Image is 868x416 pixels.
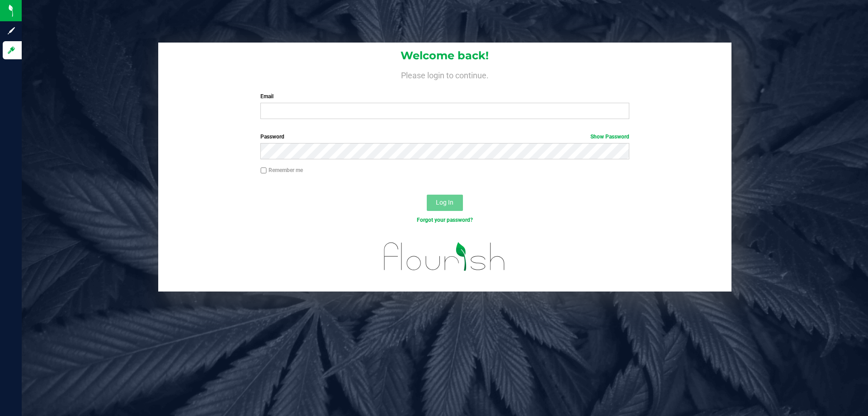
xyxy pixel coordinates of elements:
[158,69,731,80] h4: Please login to continue.
[373,234,516,280] img: flourish_logo.svg
[260,134,284,140] span: Password
[158,50,731,62] h1: Welcome back!
[417,217,473,223] a: Forgot your password?
[7,26,16,35] inline-svg: Sign up
[260,166,303,174] label: Remember me
[436,199,453,206] span: Log In
[427,195,463,211] button: Log In
[260,167,267,174] input: Remember me
[7,46,16,55] inline-svg: Log in
[260,92,629,100] label: Email
[590,134,629,140] a: Show Password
